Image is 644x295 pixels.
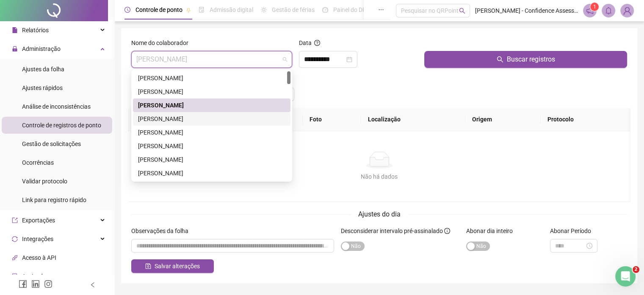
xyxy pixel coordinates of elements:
[22,178,67,185] span: Validar protocolo
[138,114,285,124] div: [PERSON_NAME]
[12,46,18,52] span: lock
[155,261,200,271] span: Salvar alterações
[138,87,285,96] div: [PERSON_NAME]
[138,172,620,181] div: Não há dados
[22,45,61,52] span: Administração
[299,39,312,46] span: Data
[131,259,214,273] button: Salvar alterações
[586,7,594,14] span: notification
[12,255,18,261] span: api
[210,6,253,13] span: Admissão digital
[361,108,465,131] th: Localização
[475,6,578,15] span: [PERSON_NAME] - Confidence Assessoria e Administração de Condominios
[22,254,56,261] span: Acesso à API
[22,84,63,91] span: Ajustes rápidos
[12,27,18,33] span: file
[465,108,541,131] th: Origem
[22,103,91,110] span: Análise de inconsistências
[133,139,290,153] div: CARLOS MAURICIO DOS SANTOS MATOS
[593,4,596,10] span: 1
[138,101,285,110] div: [PERSON_NAME]
[133,98,290,112] div: ALYSSON VINICIUS SANTOS
[31,280,40,288] span: linkedin
[133,71,290,85] div: ADRIANO ALVES DE OLIVEIRA
[136,51,287,67] span: ALYSSON VINICIUS SANTOS
[138,169,285,178] div: [PERSON_NAME]
[138,141,285,151] div: [PERSON_NAME]
[459,8,465,14] span: search
[22,66,64,73] span: Ajustes da folha
[358,210,401,218] span: Ajustes do dia
[133,85,290,98] div: AILTON JOSÉ DOS SANTOS
[138,73,285,83] div: [PERSON_NAME]
[507,54,555,65] span: Buscar registros
[22,159,54,166] span: Ocorrências
[145,263,151,269] span: save
[22,27,49,34] span: Relatórios
[186,8,191,13] span: pushpin
[133,112,290,126] div: ANDERSON SANTOS NOVAES
[272,6,315,13] span: Gestão de férias
[22,217,55,224] span: Exportações
[131,38,194,48] label: Nome do colaborador
[444,228,450,234] span: info-circle
[12,273,18,279] span: audit
[615,266,636,287] iframe: Intercom live chat
[12,217,18,223] span: export
[133,166,290,180] div: CLAUDIANA MARIA DA CONCEIÇÃO
[322,7,328,13] span: dashboard
[12,236,18,242] span: sync
[621,4,633,17] img: 78724
[303,108,361,131] th: Foto
[22,140,81,147] span: Gestão de solicitações
[605,7,612,14] span: bell
[135,6,182,13] span: Controle de ponto
[261,7,267,13] span: sun
[314,40,320,46] span: question-circle
[19,280,27,288] span: facebook
[497,56,503,63] span: search
[133,153,290,166] div: CARLOS VITOR ROCHA VIANA
[22,236,53,242] span: Integrações
[633,266,639,273] span: 2
[590,3,599,11] sup: 1
[466,226,518,236] label: Abonar dia inteiro
[131,226,194,236] label: Observações da folha
[333,6,366,13] span: Painel do DP
[541,108,630,131] th: Protocolo
[199,7,205,13] span: file-done
[424,51,627,68] button: Buscar registros
[550,226,597,236] label: Abonar Período
[22,197,86,203] span: Link para registro rápido
[22,273,57,280] span: Aceite de uso
[378,7,384,13] span: ellipsis
[44,280,53,288] span: instagram
[22,122,101,129] span: Controle de registros de ponto
[138,155,285,164] div: [PERSON_NAME]
[133,126,290,139] div: BRENDO SOUZA SOARES
[341,228,443,234] span: Desconsiderar intervalo pré-assinalado
[124,7,130,13] span: clock-circle
[90,282,96,288] span: left
[138,128,285,137] div: [PERSON_NAME]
